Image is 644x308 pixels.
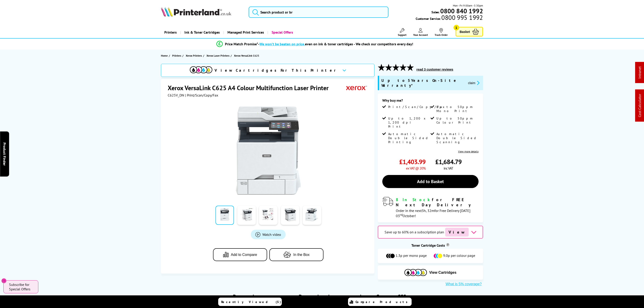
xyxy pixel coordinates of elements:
[400,213,403,217] sup: rd
[444,166,453,170] span: inc VAT
[435,158,462,166] span: £1,684.79
[224,106,312,195] img: Xerox VersaLink C625
[267,27,296,38] a: Special Offers
[161,27,180,38] a: Printers
[406,166,426,170] span: ex VAT @ 20%
[172,53,182,58] a: Printers
[144,40,486,48] li: modal_Promise
[161,7,243,18] a: Printerland Logo
[269,248,323,261] button: In the Box
[1,278,7,283] button: Close
[382,98,478,105] div: Why buy me?
[398,33,406,37] span: Support
[454,25,459,30] span: 1
[382,197,478,218] div: modal_delivery
[435,28,448,37] a: Track Order
[186,53,203,58] a: Xerox Printers
[381,269,479,276] button: View Cartridges
[355,300,410,304] span: Compare Products
[436,132,478,144] span: Automatic Double Sided Scanning
[184,27,220,38] span: Ink & Toner Cartridges
[259,42,305,46] span: We won’t be beaten on price,
[460,29,470,35] span: Basket
[453,3,483,8] span: Mon - Fri 9:00am - 5:30pm
[388,116,429,129] span: Up to 1,200 x 1,200 dpi Print
[637,67,642,79] a: Intranet
[346,84,367,92] img: Xerox
[190,66,212,73] img: View Cartridges
[388,105,446,109] span: Print/Scan/Copy/Fax
[444,282,483,286] button: What is 5% coverage?
[445,228,469,237] span: View
[431,10,440,14] span: Sales:
[213,248,267,261] button: Add to Compare
[206,53,229,58] span: Xerox Laser Printers
[396,253,427,259] span: 1.3p per mono page
[446,243,449,246] sup: Cost per page
[231,253,257,257] span: Add to Compare
[218,298,282,306] a: Recently Viewed (5)
[378,243,483,248] div: Toner Cartridge Costs
[382,175,478,188] a: Add to Basket
[251,230,286,239] a: Product_All_Videos
[168,93,184,97] span: C625V_DN
[467,80,481,85] button: promo-description
[215,68,339,73] span: View Cartridges For This Printer
[436,116,478,124] span: Up to 50ppm Colour Print
[413,28,428,37] a: Your Account
[422,208,434,213] span: 3h, 32m
[249,7,388,18] input: Search product or br
[436,105,478,113] span: Up to 50ppm Mono Print
[404,269,427,276] img: Cartridges
[443,253,475,259] span: 9.0p per colour page
[381,78,464,88] span: Up to 5 Years On-Site Warranty*
[258,42,413,46] div: - even on ink & toner cartridges - We check our competitors every day!
[161,53,168,58] span: Home
[396,197,432,202] span: 8 In Stock
[637,94,642,117] a: Cost Calculator
[385,230,444,234] span: Save up to 60% on a subscription plan
[262,232,281,237] span: Watch video
[225,42,258,46] span: Price Match Promise*
[206,53,231,58] a: Xerox Laser Printers
[456,27,483,37] a: Basket 1
[440,7,483,15] b: 0800 840 1992
[416,15,483,21] span: Customer Service:
[396,197,478,207] div: for FREE Next Day Delivery
[415,67,454,71] button: read 3 customer reviews
[161,53,169,58] a: Home
[440,9,483,13] a: 0800 840 1992
[186,53,202,58] span: Xerox Printers
[396,208,470,218] span: Order in the next for Free Delivery [DATE] 03 October!
[441,15,483,20] span: 0800 995 1992
[413,33,428,37] span: Your Account
[223,27,267,38] a: Managed Print Services
[293,253,309,257] span: In the Box
[180,27,223,38] a: Ink & Toner Cartridges
[388,132,429,144] span: Automatic Double Sided Printing
[161,7,231,17] img: Printerland Logo
[9,282,34,291] span: Subscribe for Special Offers
[348,298,412,306] a: Compare Products
[234,53,260,58] a: Xerox VersaLink C625
[458,150,479,153] a: View more details
[161,286,483,308] div: Purchase as a Bundle and Save £££s
[234,53,259,58] span: Xerox VersaLink C625
[398,28,406,37] a: Support
[168,84,333,92] h1: Xerox VersaLink C625 A4 Colour Multifunction Laser Printer
[185,93,218,97] span: | Print/Scan/Copy/Fax
[429,271,456,275] span: View Cartridges
[221,300,281,304] span: Recently Viewed (5)
[2,143,7,166] span: Product Finder
[172,53,181,58] span: Printers
[399,158,426,166] span: £1,403.99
